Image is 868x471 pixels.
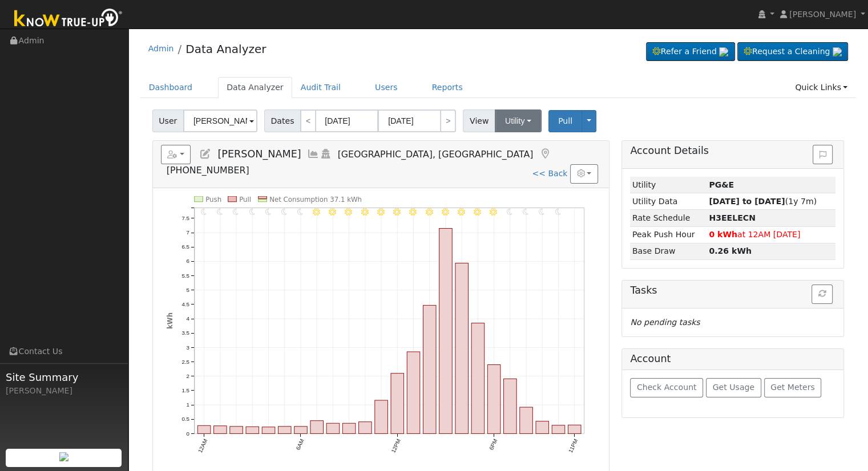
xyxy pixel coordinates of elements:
[230,427,243,434] rect: onclick=""
[709,213,756,222] strong: V
[377,208,385,216] i: 11AM - Clear
[181,301,189,307] text: 4.5
[536,421,549,434] rect: onclick=""
[201,208,207,216] i: 12AM - Clear
[630,285,835,297] h5: Tasks
[507,208,512,216] i: 7PM - Clear
[393,208,401,216] i: 12PM - Clear
[9,6,128,32] img: Know True-Up
[181,272,189,278] text: 5.5
[186,258,189,264] text: 6
[567,438,579,454] text: 11PM
[709,197,785,206] strong: [DATE] to [DATE]
[294,427,307,434] rect: onclick=""
[342,423,356,433] rect: onclick=""
[320,148,332,160] a: Login As (last 08/25/2025 9:10:28 PM)
[630,378,703,397] button: Check Account
[490,208,497,216] i: 6PM - Clear
[709,230,737,239] strong: 0 kWh
[630,353,671,364] h5: Account
[307,148,320,160] a: Multi-Series Graph
[313,208,320,216] i: 7AM - Clear
[181,330,189,336] text: 3.5
[375,400,388,433] rect: onclick=""
[532,169,567,178] a: << Back
[646,42,735,62] a: Refer a Friend
[539,148,551,160] a: Map
[186,373,189,379] text: 2
[183,109,257,132] input: Select a User
[338,149,534,160] span: [GEOGRAPHIC_DATA], [GEOGRAPHIC_DATA]
[390,438,402,454] text: 12PM
[458,208,465,216] i: 4PM - Clear
[366,77,406,98] a: Users
[218,77,292,98] a: Data Analyzer
[262,427,275,434] rect: onclick=""
[833,47,842,56] img: retrieve
[391,373,404,434] rect: onclick=""
[300,109,316,132] a: <
[737,42,848,62] a: Request a Cleaning
[148,44,174,53] a: Admin
[186,401,189,408] text: 1
[186,430,189,436] text: 0
[552,425,565,434] rect: onclick=""
[186,287,189,293] text: 5
[239,196,251,204] text: Pull
[789,10,856,19] span: [PERSON_NAME]
[181,359,189,365] text: 2.5
[407,352,420,433] rect: onclick=""
[713,383,754,392] span: Get Usage
[709,180,734,189] strong: ID: 15814388, authorized: 12/23/24
[281,208,287,216] i: 5AM - Clear
[812,285,833,304] button: Refresh
[345,208,352,216] i: 9AM - Clear
[409,208,417,216] i: 1PM - Clear
[770,383,815,392] span: Get Meters
[630,226,706,243] td: Peak Push Hour
[539,208,544,216] i: 9PM - Clear
[463,109,495,132] span: View
[186,344,189,350] text: 3
[630,318,700,327] i: No pending tasks
[503,379,516,433] rect: onclick=""
[213,426,227,434] rect: onclick=""
[246,427,259,433] rect: onclick=""
[269,196,362,204] text: Net Consumption 37.1 kWh
[265,208,271,216] i: 4AM - Clear
[630,145,835,157] h5: Account Details
[326,423,340,433] rect: onclick=""
[474,208,481,216] i: 5PM - Clear
[706,378,761,397] button: Get Usage
[165,312,173,329] text: kWh
[196,438,208,454] text: 12AM
[152,109,184,132] span: User
[719,47,728,56] img: retrieve
[488,438,498,451] text: 6PM
[786,77,856,98] a: Quick Links
[59,452,68,461] img: retrieve
[709,197,817,206] span: (1y 7m)
[520,407,533,433] rect: onclick=""
[442,208,449,216] i: 3PM - Clear
[197,425,211,433] rect: onclick=""
[487,364,500,433] rect: onclick=""
[630,177,706,193] td: Utility
[495,109,542,132] button: Utility
[186,229,189,235] text: 7
[439,228,452,433] rect: onclick=""
[297,208,303,216] i: 6AM - Clear
[630,210,706,226] td: Rate Schedule
[423,77,471,98] a: Reports
[813,145,833,164] button: Issue History
[205,196,221,204] text: Push
[637,383,697,392] span: Check Account
[181,416,189,422] text: 0.5
[707,226,836,243] td: at 12AM [DATE]
[278,427,291,434] rect: onclick=""
[199,148,212,160] a: Edit User (24303)
[455,263,469,433] rect: onclick=""
[186,315,189,322] text: 4
[630,243,706,259] td: Base Draw
[523,208,528,216] i: 8PM - Clear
